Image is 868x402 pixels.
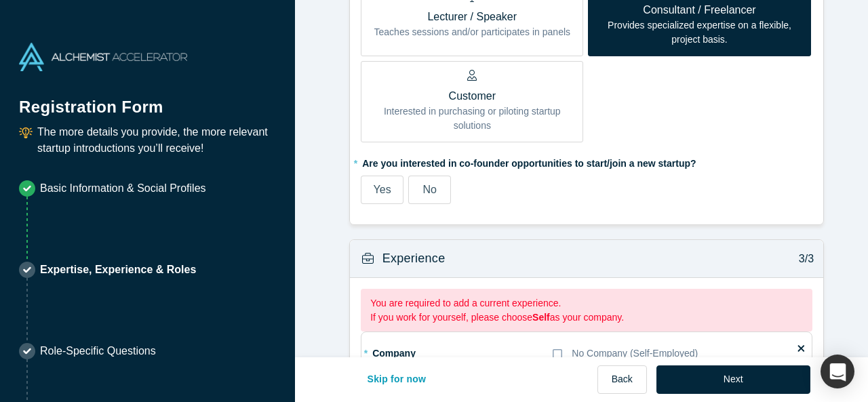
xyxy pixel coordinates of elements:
button: Back [597,365,647,394]
h1: Registration Form [19,81,276,119]
p: Customer [371,88,573,104]
span: No [422,184,436,195]
p: If you work for yourself, please choose as your company. [370,310,803,325]
p: Basic Information & Social Profiles [40,180,206,197]
button: Skip for now [353,365,441,394]
p: You are required to add a current experience. [370,296,803,310]
p: Teaches sessions and/or participates in panels [374,25,571,39]
h3: Experience [382,249,446,268]
span: Yes [374,184,391,195]
p: Expertise, Experience & Roles [40,262,196,278]
strong: Self [532,312,550,323]
p: Provides specialized expertise on a flexible, project basis. [598,18,800,47]
button: Next [656,365,810,394]
p: The more details you provide, the more relevant startup introductions you’ll receive! [37,124,276,157]
label: Company [371,342,447,361]
div: No Company (Self-Employed) [572,346,698,361]
img: Alchemist Accelerator Logo [19,43,187,71]
label: Are you interested in co-founder opportunities to start/join a new startup? [361,152,812,171]
p: Lecturer / Speaker [374,9,571,25]
p: Consultant / Freelancer [598,2,800,18]
p: Role-Specific Questions [40,343,156,359]
p: 3/3 [791,251,814,267]
p: Interested in purchasing or piloting startup solutions [371,104,573,133]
